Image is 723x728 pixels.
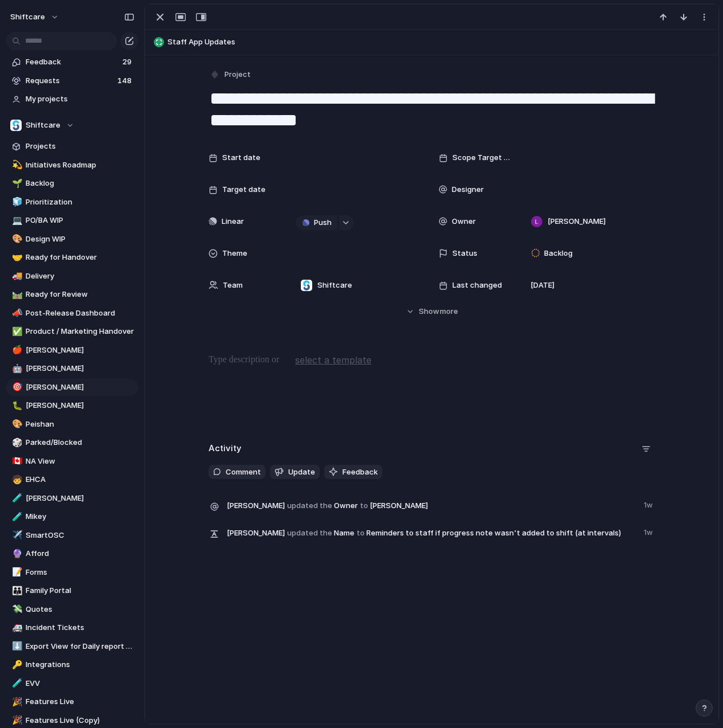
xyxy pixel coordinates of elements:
span: to [357,527,365,539]
a: 🧪EVV [6,675,138,692]
a: 🤝Ready for Handover [6,249,138,266]
div: 💸Quotes [6,601,138,618]
button: ✅ [10,326,22,337]
span: Ready for Review [26,289,134,300]
span: Owner [227,497,637,513]
button: 🎲 [10,437,22,448]
a: 🚑Incident Tickets [6,619,138,636]
span: 1w [644,525,655,538]
span: Requests [26,75,114,87]
button: 💻 [10,215,22,226]
button: 🔮 [10,548,22,559]
div: 🎨Design WIP [6,231,138,248]
div: 🛤️ [12,288,20,301]
div: 💫Initiatives Roadmap [6,157,138,174]
span: Backlog [544,248,573,259]
button: 🔑 [10,659,22,670]
button: Showmore [209,301,655,322]
div: 👪 [12,584,20,598]
a: Projects [6,138,138,155]
div: 🇨🇦NA View [6,453,138,470]
a: 🎉Features Live [6,693,138,710]
button: select a template [293,351,373,369]
div: 🍎 [12,343,20,357]
span: Features Live [26,696,134,707]
div: 🧊 [12,195,20,208]
button: 🧒 [10,474,22,485]
button: 🧪 [10,493,22,504]
span: Scope Target Date [452,152,512,163]
span: [PERSON_NAME] [26,493,134,504]
button: 🧪 [10,678,22,689]
button: 🎉 [10,696,22,707]
span: [PERSON_NAME] [227,527,285,539]
button: Comment [209,465,265,480]
button: 🌱 [10,178,22,189]
span: Ready for Handover [26,252,134,263]
span: [PERSON_NAME] [26,345,134,356]
button: 🎨 [10,419,22,430]
div: 🔮 [12,547,20,561]
div: 🎨Peishan [6,416,138,433]
a: 🛤️Ready for Review [6,286,138,303]
a: 🔑Integrations [6,656,138,673]
button: 🇨🇦 [10,456,22,467]
a: 🧊Prioritization [6,194,138,211]
a: 🌱Backlog [6,175,138,192]
span: Status [452,248,477,259]
span: 1w [644,497,655,511]
span: Update [288,467,315,478]
span: Post-Release Dashboard [26,308,134,319]
span: Shiftcare [26,120,60,131]
a: 🔮Afford [6,545,138,562]
a: 📝Forms [6,564,138,581]
span: 29 [122,56,134,68]
div: 🍎[PERSON_NAME] [6,342,138,359]
span: Delivery [26,271,134,282]
button: 🧪 [10,511,22,522]
div: 🎨 [12,418,20,431]
button: Feedback [324,465,382,480]
span: Project [224,69,251,80]
span: [PERSON_NAME] [26,400,134,411]
a: ✈️SmartOSC [6,527,138,544]
div: 🧪[PERSON_NAME] [6,490,138,507]
span: [PERSON_NAME] [227,500,285,512]
a: 🧪Mikey [6,508,138,525]
div: ✅ [12,325,20,338]
span: Staff App Updates [168,36,713,48]
a: 🚚Delivery [6,268,138,285]
a: 🤖[PERSON_NAME] [6,360,138,377]
span: Feedback [26,56,119,68]
a: 👪Family Portal [6,582,138,599]
div: 🧒 [12,473,20,486]
a: ⬇️Export View for Daily report [DATE] [6,638,138,655]
div: 📣 [12,306,20,320]
span: 148 [117,75,134,87]
div: 🧪 [12,510,20,523]
span: Parked/Blocked [26,437,134,448]
button: 👪 [10,585,22,596]
div: 🎯 [12,381,20,394]
a: 🎲Parked/Blocked [6,434,138,451]
button: Project [207,67,254,83]
span: Product / Marketing Handover [26,326,134,337]
span: SmartOSC [26,530,134,541]
span: Target date [222,184,265,195]
span: Initiatives Roadmap [26,159,134,171]
button: 🤖 [10,363,22,374]
div: 🚑 [12,621,20,635]
div: 💻 [12,214,20,227]
span: Linear [222,216,244,227]
span: [PERSON_NAME] [370,500,428,512]
button: 🍎 [10,345,22,356]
